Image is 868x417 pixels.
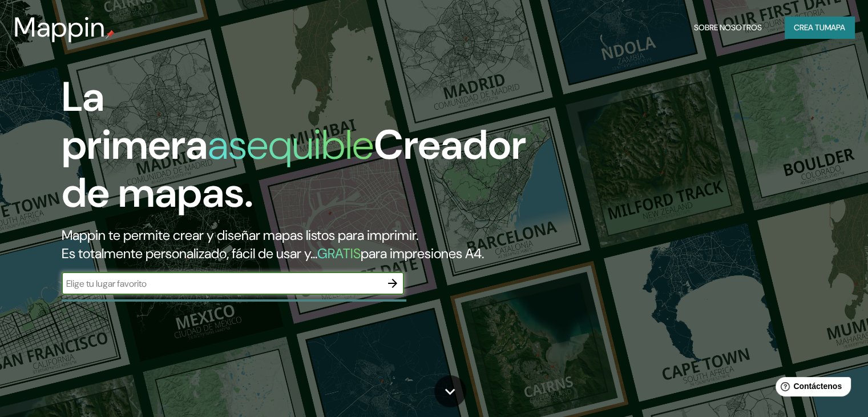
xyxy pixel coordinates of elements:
font: Es totalmente personalizado, fácil de usar y... [62,244,317,262]
img: pin de mapeo [106,30,115,39]
font: Creador de mapas. [62,118,526,219]
font: Mappin te permite crear y diseñar mapas listos para imprimir. [62,226,418,244]
font: Crea tu [794,22,825,33]
font: Mappin [14,9,106,45]
font: Sobre nosotros [694,22,762,33]
iframe: Lanzador de widgets de ayuda [766,372,855,404]
font: mapa [825,22,845,33]
font: La primera [62,70,208,171]
button: Sobre nosotros [689,17,766,38]
font: asequible [208,118,374,171]
input: Elige tu lugar favorito [62,277,381,290]
font: para impresiones A4. [361,244,484,262]
button: Crea tumapa [785,17,854,38]
font: GRATIS [317,244,361,262]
